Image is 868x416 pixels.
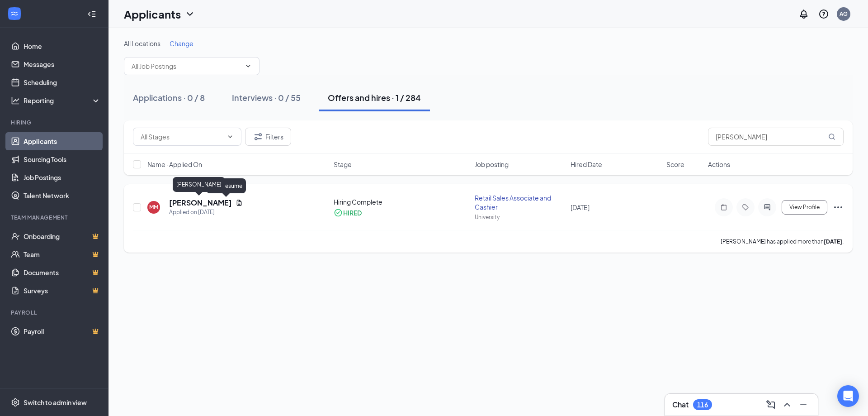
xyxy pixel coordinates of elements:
[141,132,223,142] input: All Stages
[170,39,193,48] span: Change
[10,9,19,18] svg: WorkstreamLogo
[24,186,101,205] a: Talent Network
[184,9,195,19] svg: ChevronDown
[232,92,301,103] div: Interviews · 0 / 55
[334,160,352,169] span: Stage
[149,203,158,211] div: MM
[24,96,101,105] div: Reporting
[245,62,252,70] svg: ChevronDown
[824,238,842,245] b: [DATE]
[708,160,730,169] span: Actions
[206,178,246,193] div: View resume
[798,399,809,410] svg: Minimize
[780,397,794,412] button: ChevronUp
[87,10,96,19] svg: Collapse
[334,197,469,206] div: Hiring Complete
[721,238,844,245] p: [PERSON_NAME] has applied more than .
[475,160,509,169] span: Job posting
[169,208,243,217] div: Applied on [DATE]
[718,204,729,211] svg: Note
[253,131,264,142] svg: Filter
[24,168,101,186] a: Job Postings
[708,128,844,146] input: Search in offers and hires
[672,400,689,410] h3: Chat
[666,160,684,169] span: Score
[24,37,101,55] a: Home
[334,208,343,217] svg: CheckmarkCircle
[343,208,362,217] div: HIRED
[226,133,234,140] svg: ChevronDown
[833,202,844,213] svg: Ellipses
[24,73,101,91] a: Scheduling
[782,200,827,215] button: View Profile
[328,92,421,103] div: Offers and hires · 1 / 284
[132,61,241,71] input: All Job Postings
[571,160,602,169] span: Hired Date
[837,385,859,407] div: Open Intercom Messenger
[571,203,590,211] span: [DATE]
[475,193,565,211] div: Retail Sales Associate and Cashier
[796,397,811,412] button: Minimize
[124,39,160,48] span: All Locations
[147,160,202,169] span: Name · Applied On
[24,227,101,245] a: OnboardingCrown
[133,92,205,103] div: Applications · 0 / 8
[765,399,776,410] svg: ComposeMessage
[24,150,101,168] a: Sourcing Tools
[764,397,778,412] button: ComposeMessage
[24,282,101,300] a: SurveysCrown
[11,119,99,126] div: Hiring
[245,128,291,146] button: Filter Filters
[24,55,101,73] a: Messages
[11,398,20,407] svg: Settings
[11,214,99,221] div: Team Management
[697,401,708,409] div: 116
[740,204,751,211] svg: Tag
[173,177,225,192] div: [PERSON_NAME]
[11,96,20,105] svg: Analysis
[798,9,809,19] svg: Notifications
[24,322,101,340] a: PayrollCrown
[24,398,87,407] div: Switch to admin view
[24,132,101,150] a: Applicants
[475,213,565,221] div: University
[124,6,181,22] h1: Applicants
[818,9,829,19] svg: QuestionInfo
[169,198,232,208] h5: [PERSON_NAME]
[24,245,101,263] a: TeamCrown
[840,10,848,18] div: AG
[24,263,101,282] a: DocumentsCrown
[828,133,835,140] svg: MagnifyingGlass
[782,399,793,410] svg: ChevronUp
[762,204,773,211] svg: ActiveChat
[11,309,99,316] div: Payroll
[789,204,820,210] span: View Profile
[236,199,243,206] svg: Document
